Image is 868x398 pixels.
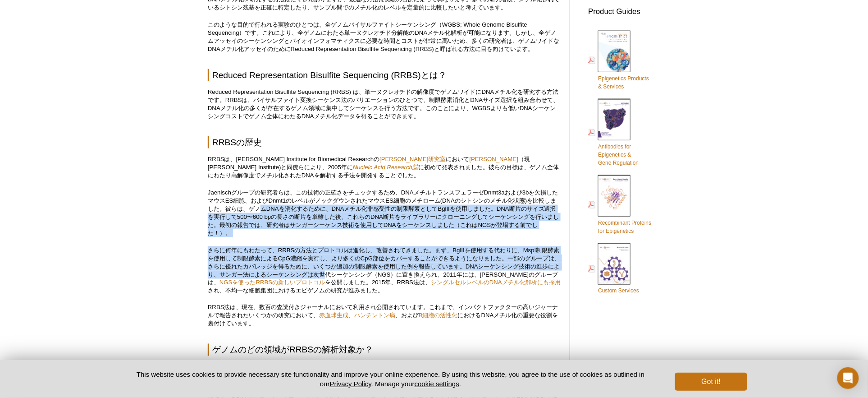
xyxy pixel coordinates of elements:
[208,304,561,328] p: RRBS法は、現在、数百の査読付きジャーナルにおいて利用され公開されています。これまで、インパクトファクターの高いジャーナルで報告されたいくつかの研究において、 、 、および におけるDNAメチ...
[208,155,561,180] p: RRBSは、[PERSON_NAME] Institute for Biomedical Researchの において （現 [PERSON_NAME] Institute)と同僚らにより、20...
[431,279,561,286] a: シングルセルレベルのDNAメチル化解析にも採用
[330,380,371,388] a: Privacy Policy
[598,99,630,140] img: Abs_epi_2015_cover_web_70x200
[353,164,418,171] a: Nucleic Acid Research誌
[208,21,561,53] p: このような目的で行われる実験のひとつは、全ゲノムバイサルファイトシーケンシング（WGBS; Whole Genome Bisulfite Sequencing）です。これにより、全ゲノムにわたる...
[219,279,325,286] a: NGSを使ったRRBSの新しいプロトコル
[354,312,395,319] a: ハンチントン病
[598,175,630,217] img: Rec_prots_140604_cover_web_70x200
[588,98,639,168] a: Antibodies forEpigenetics &Gene Regulation
[470,156,518,162] a: [PERSON_NAME]
[598,220,651,234] span: Recombinant Proteins for Epigenetics
[588,242,639,296] a: Custom Services
[208,344,561,356] h2: ゲノムのどの領域がRRBSの解析対象か？
[598,288,639,294] span: Custom Services
[208,189,561,237] p: Jaenischグループの研究者らは、この技術の正確さをチェックするため、DNAメチルトランスフェラーゼDnmt3aおよび3bを欠損したマウスES細胞、およびDnmt1のレベルがノックダウンされ...
[588,174,651,236] a: Recombinant Proteinsfor Epigenetics
[419,312,458,319] a: B細胞の活性化
[121,370,660,389] p: This website uses cookies to provide necessary site functionality and improve your online experie...
[588,3,660,16] h3: Product Guides
[319,312,348,319] a: 赤血球生成
[598,31,630,72] img: Epi_brochure_140604_cover_web_70x200
[415,380,459,388] button: cookie settings
[208,246,561,295] p: さらに何年にもわたって、RRBSの方法とプロトコルは進化し、改善されてきました。まず、BglIIを使用する代わりに、MspI制限酵素を使用して制限酵素によるCpG濃縮を実行し、より多くのCpG部...
[598,143,639,166] span: Antibodies for Epigenetics & Gene Regulation
[837,367,859,389] div: Open Intercom Messenger
[588,30,649,92] a: Epigenetics Products& Services
[379,156,446,162] a: [PERSON_NAME]研究室
[598,243,630,285] img: Custom_Services_cover
[598,75,649,90] span: Epigenetics Products & Services
[208,136,561,148] h2: RRBSの歴史
[675,373,747,391] button: Got it!
[208,69,561,81] h2: Reduced Representation Bisulfite Sequencing (RRBS)とは？
[208,88,561,120] p: Reduced Representation Bisulfite Sequencing (RRBS) は、単一ヌクレオチドの解像度でゲノムワイドにDNAメチル化を研究する方法です。RRBSは、バ...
